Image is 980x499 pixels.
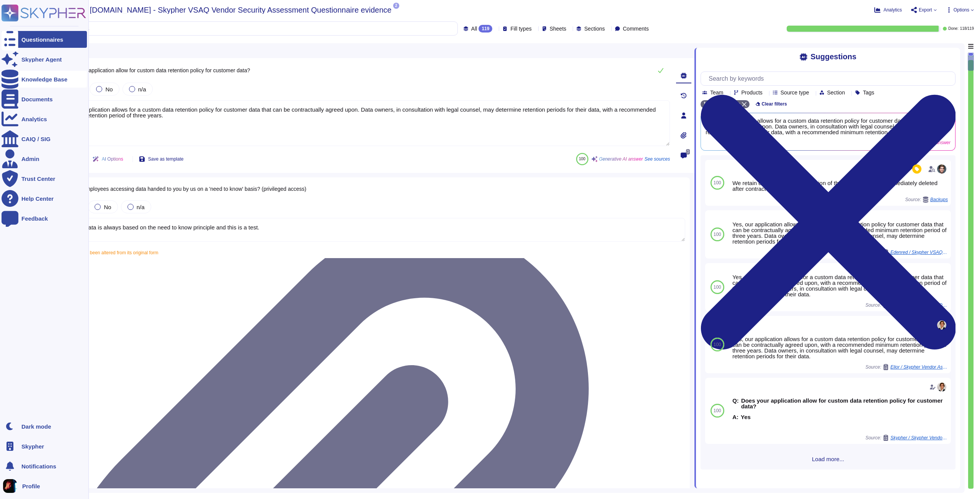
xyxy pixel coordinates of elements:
[866,435,948,441] span: Source:
[937,164,946,174] img: user
[148,157,184,161] span: Save as template
[21,463,56,469] span: Notifications
[102,157,123,161] span: AI Options
[30,22,457,35] input: Search by keywords
[884,8,902,12] span: Analytics
[21,37,63,42] div: Questionnaires
[104,204,111,210] span: No
[741,414,751,420] b: Yes
[2,71,87,88] a: Knowledge Base
[2,190,87,207] a: Help Center
[705,72,955,85] input: Search by keywords
[2,170,87,187] a: Trust Center
[54,100,670,146] textarea: Yes, our application allows for a custom data retention policy for customer data that can be cont...
[599,157,643,161] span: Generative AI answer
[3,479,17,493] img: user
[623,26,649,31] span: Comments
[919,8,932,12] span: Export
[714,180,721,185] span: 100
[90,6,392,14] span: [DOMAIN_NAME] - Skypher VSAQ Vendor Security Assessment Questionnaire evidence
[2,111,87,127] a: Analytics
[2,130,87,147] a: CAIQ / SIG
[645,157,670,161] span: See sources
[954,8,969,12] span: Options
[686,149,690,154] span: 0
[937,320,946,330] img: user
[2,478,22,494] button: user
[52,218,685,242] textarea: Access to data is always based on the need to know principle and this is a test.
[960,27,974,31] span: 118 / 119
[714,342,721,347] span: 100
[714,285,721,289] span: 100
[21,116,47,122] div: Analytics
[471,26,477,31] span: All
[2,150,87,167] a: Admin
[2,210,87,227] a: Feedback
[137,204,145,210] span: n/a
[52,250,158,255] span: + The answer has been altered from its original form
[732,398,739,409] b: Q:
[714,408,721,413] span: 100
[948,27,959,31] span: Done:
[21,196,54,202] div: Help Center
[2,91,87,107] a: Documents
[21,176,55,182] div: Trust Center
[479,25,492,33] div: 119
[21,444,44,449] span: Skypher
[21,96,53,102] div: Documents
[63,67,250,73] span: Does your application allow for custom data retention policy for customer data?
[714,232,721,237] span: 100
[874,7,902,13] button: Analytics
[61,186,306,192] span: Are your employees accessing data handed to you by us on a 'need to know' basis? (privileged access)
[579,157,585,161] span: 100
[2,31,87,48] a: Questionnaires
[21,57,62,62] div: Skypher Agent
[701,456,955,462] span: Load more...
[21,76,67,82] div: Knowledge Base
[732,414,738,420] b: A:
[584,26,605,31] span: Sections
[105,86,113,93] span: No
[22,483,40,489] span: Profile
[510,26,531,31] span: Fill types
[550,26,567,31] span: Sheets
[21,156,39,162] div: Admin
[937,382,946,392] img: user
[393,3,399,9] span: 2
[138,86,146,93] span: n/a
[2,51,87,68] a: Skypher Agent
[21,424,51,429] div: Dark mode
[741,398,948,409] b: Does your application allow for custom data retention policy for customer data?
[890,436,948,440] span: Skypher / Skypher Vendor Assessment Questionnaire evidence
[133,151,190,167] button: Save as template
[21,136,51,142] div: CAIQ / SIG
[21,216,48,221] div: Feedback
